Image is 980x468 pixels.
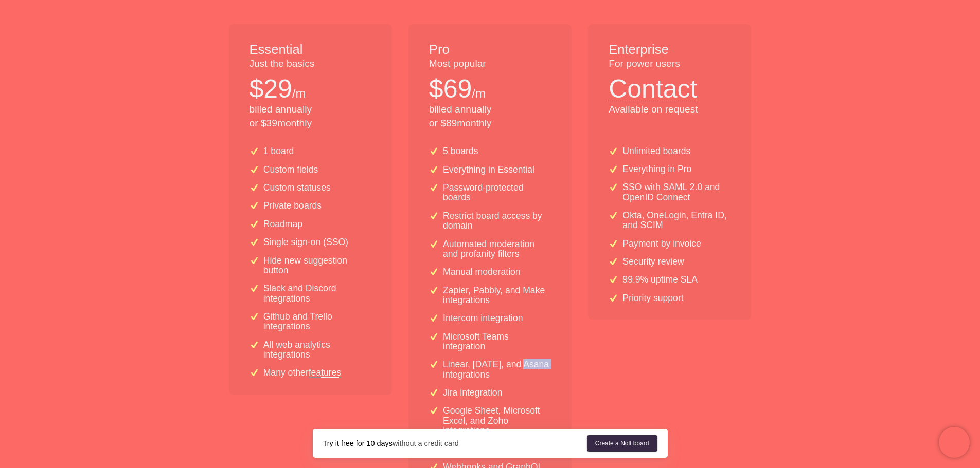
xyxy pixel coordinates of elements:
[609,71,697,101] button: Contact
[443,211,551,231] p: Restrict board access by domain
[429,57,551,71] p: Most popular
[443,332,551,352] p: Microsoft Teams integration
[443,183,551,203] p: Password-protected boards
[622,293,683,303] p: Priority support
[250,41,371,59] h1: Essential
[609,57,730,71] p: For power users
[587,435,657,452] a: Create a Nolt board
[609,41,730,59] h1: Enterprise
[263,284,371,304] p: Slack and Discord integrations
[263,201,322,211] p: Private boards
[263,183,331,193] p: Custom statuses
[263,312,371,332] p: Github and Trello integrations
[443,388,502,398] p: Jira integration
[443,267,521,277] p: Manual moderation
[323,438,587,448] div: without a credit card
[309,368,342,377] a: features
[443,313,523,323] p: Intercom integration
[263,256,371,276] p: Hide new suggestion button
[250,103,371,130] p: billed annually or $ 39 monthly
[939,427,970,458] iframe: Chatra live chat
[263,165,318,175] p: Custom fields
[292,85,306,102] p: /m
[622,182,730,202] p: SSO with SAML 2.0 and OpenID Connect
[443,360,551,380] p: Linear, [DATE], and Asana integrations
[429,71,472,107] p: $ 69
[429,103,551,130] p: billed annually or $ 89 monthly
[443,406,551,436] p: Google Sheet, Microsoft Excel, and Zoho integrations
[609,103,730,117] p: Available on request
[263,368,342,378] p: Many other
[250,57,371,71] p: Just the basics
[250,71,292,107] p: $ 29
[622,211,730,231] p: Okta, OneLogin, Entra ID, and SCIM
[443,146,478,156] p: 5 boards
[429,41,551,59] h1: Pro
[323,439,393,447] strong: Try it free for 10 days
[443,165,534,175] p: Everything in Essential
[443,239,551,259] p: Automated moderation and profanity filters
[263,237,348,247] p: Single sign-on (SSO)
[622,239,701,249] p: Payment by invoice
[622,257,684,267] p: Security review
[443,286,551,306] p: Zapier, Pabbly, and Make integrations
[472,85,486,102] p: /m
[263,219,302,229] p: Roadmap
[263,340,371,360] p: All web analytics integrations
[622,146,690,156] p: Unlimited boards
[263,146,294,156] p: 1 board
[622,164,691,174] p: Everything in Pro
[622,275,698,285] p: 99.9% uptime SLA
